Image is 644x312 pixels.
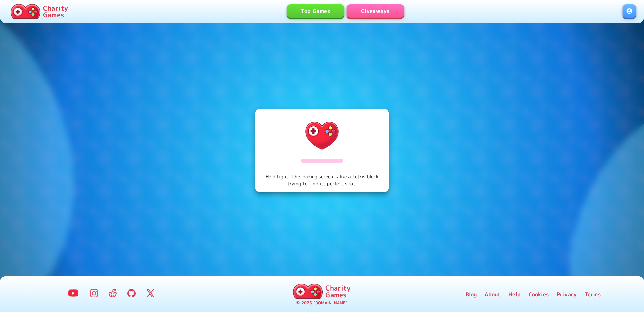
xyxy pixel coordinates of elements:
[296,300,347,306] p: © 2025 [DOMAIN_NAME]
[127,289,136,297] img: GitHub Logo
[325,284,351,298] p: Charity Games
[146,289,154,297] img: Twitter Logo
[508,290,521,298] a: Help
[485,290,500,298] a: About
[290,282,353,300] a: Charity Games
[557,290,577,298] a: Privacy
[347,4,404,18] a: Giveaways
[529,290,549,298] a: Cookies
[293,284,323,299] img: Charity.Games
[109,289,117,297] img: Reddit Logo
[585,290,601,298] a: Terms
[90,289,98,297] img: Instagram Logo
[11,4,40,19] img: Charity.Games
[43,5,68,18] p: Charity Games
[466,290,477,298] a: Blog
[8,3,71,20] a: Charity Games
[287,4,344,18] a: Top Games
